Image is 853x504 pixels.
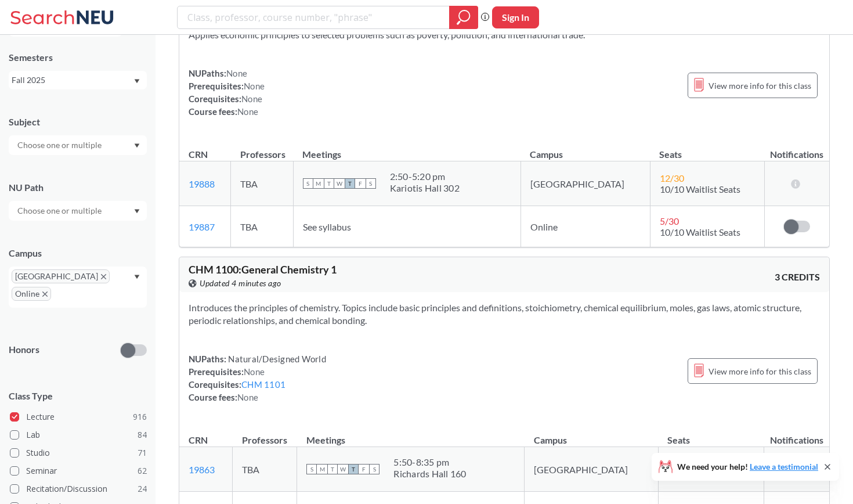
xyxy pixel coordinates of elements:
div: Fall 2025 [12,74,133,87]
span: See syllabus [303,221,351,232]
svg: Dropdown arrow [134,275,140,279]
section: Introduces the principles of chemistry. Topics include basic principles and definitions, stoichio... [189,301,820,327]
div: Semesters [9,51,147,64]
span: S [306,464,317,474]
input: Choose one or multiple [12,204,109,218]
svg: magnifying glass [457,9,471,26]
span: OnlineX to remove pill [12,287,51,301]
div: Campus [9,247,147,260]
span: [GEOGRAPHIC_DATA]X to remove pill [12,269,110,283]
svg: Dropdown arrow [134,209,140,214]
span: Updated 4 minutes ago [200,277,281,290]
span: 84 [138,429,147,441]
div: NUPaths: Prerequisites: Corequisites: Course fees: [189,352,326,404]
span: 12 / 30 [660,172,684,183]
span: T [348,464,359,474]
button: Sign In [492,6,539,28]
th: Campus [521,136,650,161]
span: We need your help! [677,463,818,471]
div: Fall 2025Dropdown arrow [9,71,147,89]
span: Natural/Designed World [226,354,326,364]
span: View more info for this class [709,78,811,93]
span: Class Type [9,390,147,402]
span: 62 [138,465,147,477]
span: W [338,464,348,474]
label: Lab [10,427,147,442]
div: CRN [189,434,208,447]
div: Subject [9,116,147,128]
span: 10/10 Waitlist Seats [660,226,740,237]
span: None [244,81,265,91]
th: Meetings [293,136,521,161]
div: NU Path [9,181,147,194]
span: None [244,366,265,377]
span: 24 [138,483,147,495]
td: TBA [231,161,294,206]
label: Seminar [10,463,147,478]
label: Studio [10,445,147,460]
span: M [313,178,324,189]
svg: Dropdown arrow [134,143,140,148]
span: M [317,464,327,474]
div: Dropdown arrow [9,201,147,221]
a: 19863 [189,464,215,475]
a: CHM 1101 [241,379,285,390]
th: Seats [650,136,764,161]
th: Campus [525,422,659,447]
div: NUPaths: Prerequisites: Corequisites: Course fees: [189,67,265,118]
div: 2:50 - 5:20 pm [390,171,460,182]
div: 5:50 - 8:35 pm [393,456,466,468]
div: Dropdown arrow [9,135,147,155]
span: None [237,106,258,117]
th: Notifications [764,136,829,161]
th: Professors [233,422,297,447]
span: None [237,392,258,402]
span: 5 / 30 [660,215,679,226]
span: View more info for this class [709,364,811,379]
svg: X to remove pill [42,291,48,297]
span: CHM 1100 : General Chemistry 1 [189,263,337,276]
span: 71 [138,447,147,459]
label: Recitation/Discussion [10,481,147,496]
a: 19888 [189,178,215,189]
span: 10/10 Waitlist Seats [660,183,740,195]
td: [GEOGRAPHIC_DATA] [521,161,650,206]
div: magnifying glass [449,6,478,29]
span: S [369,464,379,474]
a: Leave a testimonial [750,462,818,471]
td: TBA [231,206,294,247]
div: Richards Hall 160 [393,468,466,480]
span: None [226,68,247,78]
span: 3 CREDITS [775,271,820,283]
p: Honors [9,343,39,357]
span: F [359,464,369,474]
td: TBA [233,447,297,492]
th: Notifications [764,422,829,447]
input: Choose one or multiple [12,138,109,152]
th: Meetings [297,422,525,447]
th: Seats [658,422,764,447]
span: W [334,178,345,189]
label: Lecture [10,409,147,424]
span: T [324,178,334,189]
td: Online [521,206,650,247]
td: [GEOGRAPHIC_DATA] [525,447,659,492]
div: CRN [189,148,208,161]
span: T [345,178,355,189]
span: S [366,178,376,189]
th: Professors [231,136,294,161]
input: Class, professor, course number, "phrase" [186,8,441,27]
span: 916 [133,411,147,423]
span: T [327,464,338,474]
svg: X to remove pill [101,274,106,279]
svg: Dropdown arrow [134,79,140,84]
div: Kariotis Hall 302 [390,182,460,194]
span: F [355,178,366,189]
span: None [241,93,262,104]
div: [GEOGRAPHIC_DATA]X to remove pillOnlineX to remove pillDropdown arrow [9,267,147,308]
span: S [303,178,313,189]
a: 19887 [189,221,215,232]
